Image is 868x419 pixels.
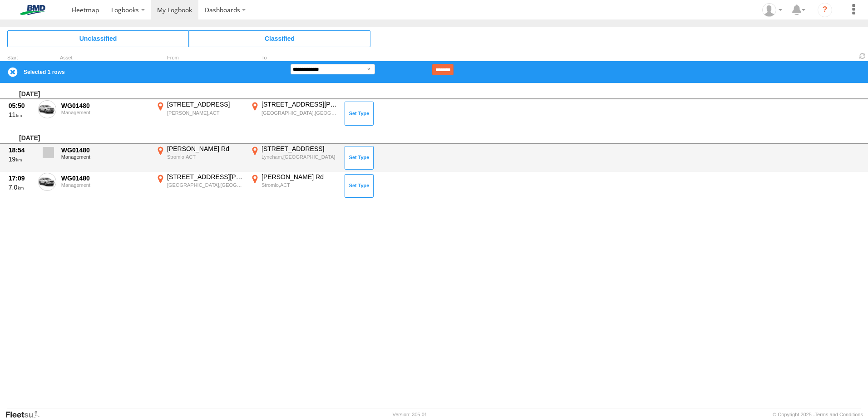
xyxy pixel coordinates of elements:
[261,145,338,153] div: [STREET_ADDRESS]
[9,155,33,163] div: 19
[9,174,33,182] div: 17:09
[61,154,149,160] div: Management
[249,56,340,60] div: To
[167,145,244,153] div: [PERSON_NAME] Rd
[345,102,374,125] button: Click to Set
[61,182,149,188] div: Management
[261,100,338,108] div: [STREET_ADDRESS][PERSON_NAME]
[9,146,33,154] div: 18:54
[167,154,244,160] div: Stromlo,ACT
[249,145,340,171] label: Click to View Event Location
[261,182,338,188] div: Stromlo,ACT
[9,5,56,15] img: bmd-logo.svg
[7,67,18,78] label: Clear Selection
[154,56,245,60] div: From
[61,102,149,110] div: WG01480
[249,173,340,199] label: Click to View Event Location
[345,174,374,198] button: Click to Set
[7,56,35,60] div: Click to Sort
[61,110,149,115] div: Management
[154,173,245,199] label: Click to View Event Location
[167,100,244,108] div: [STREET_ADDRESS]
[5,410,47,419] a: Visit our Website
[261,154,338,160] div: Lyneham,[GEOGRAPHIC_DATA]
[167,110,244,116] div: [PERSON_NAME],ACT
[9,111,33,119] div: 11
[773,412,863,417] div: © Copyright 2025 -
[393,412,427,417] div: Version: 305.01
[61,146,149,154] div: WG01480
[9,183,33,191] div: 7.0
[818,3,832,17] i: ?
[815,412,863,417] a: Terms and Conditions
[167,173,244,181] div: [STREET_ADDRESS][PERSON_NAME]
[60,56,151,60] div: Asset
[857,52,868,60] span: Refresh
[759,3,785,17] div: Matthew Gaiter
[154,100,245,127] label: Click to View Event Location
[61,174,149,182] div: WG01480
[249,100,340,127] label: Click to View Event Location
[345,146,374,170] button: Click to Set
[9,102,33,110] div: 05:50
[154,145,245,171] label: Click to View Event Location
[261,110,338,116] div: [GEOGRAPHIC_DATA],[GEOGRAPHIC_DATA]
[261,173,338,181] div: [PERSON_NAME] Rd
[189,30,370,47] span: Click to view Classified Trips
[167,182,244,188] div: [GEOGRAPHIC_DATA],[GEOGRAPHIC_DATA]
[7,30,189,47] span: Click to view Unclassified Trips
